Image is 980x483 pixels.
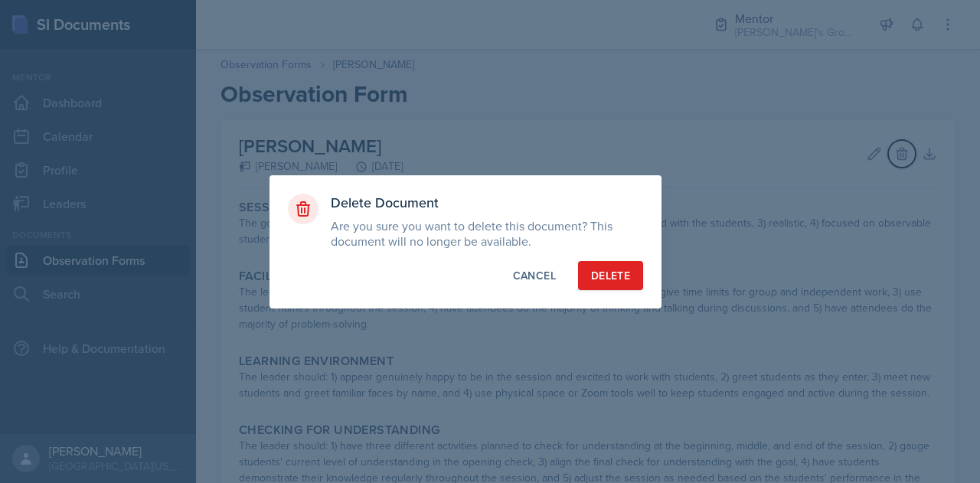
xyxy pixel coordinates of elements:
div: Cancel [513,268,556,283]
button: Delete [578,261,643,290]
button: Cancel [500,261,569,290]
h3: Delete Document [331,194,643,212]
p: Are you sure you want to delete this document? This document will no longer be available. [331,218,643,249]
div: Delete [591,268,630,283]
